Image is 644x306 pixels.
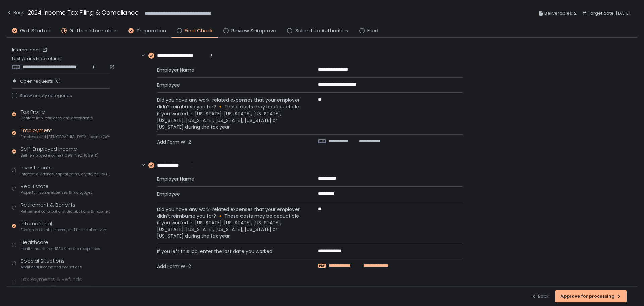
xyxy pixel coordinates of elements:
div: International [21,220,106,233]
span: Submit to Authorities [295,27,348,35]
div: Tax Profile [21,108,93,121]
span: Health insurance, HSAs & medical expenses [21,246,100,251]
div: Approve for processing [560,293,622,299]
span: Preparation [137,27,166,35]
span: Retirement contributions, distributions & income (1099-R, 5498) [21,209,110,214]
div: Back [7,9,24,17]
a: Internal docs [12,47,49,53]
span: Employer Name [157,67,302,73]
span: Additional income and deductions [21,265,82,270]
span: Deliverables: 2 [544,9,577,17]
span: Get Started [20,27,51,35]
button: Back [7,8,24,19]
span: Contact info, residence, and dependents [21,116,93,121]
div: Employment [21,127,110,139]
span: Final Check [185,27,213,35]
h1: 2024 Income Tax Filing & Compliance [28,8,139,17]
div: Back [531,293,549,299]
span: Property income, expenses & mortgages [21,190,93,195]
span: Self-employed income (1099-NEC, 1099-K) [21,153,99,158]
div: Last year's filed returns [12,56,110,70]
span: Gather Information [69,27,118,35]
div: Tax Payments & Refunds [21,276,90,289]
span: If you left this job, enter the last date you worked [157,248,302,255]
span: Employee [157,82,302,88]
button: Approve for processing [555,290,627,302]
span: Estimated payments and banking info [21,283,90,289]
div: Special Situations [21,257,82,270]
div: Real Estate [21,183,93,195]
div: Investments [21,164,110,177]
div: Healthcare [21,238,100,251]
span: Employee and [DEMOGRAPHIC_DATA] income (W-2s) [21,134,110,139]
div: Self-Employed Income [21,145,99,158]
span: Interest, dividends, capital gains, crypto, equity (1099s, K-1s) [21,172,110,177]
span: Employee [157,191,302,198]
span: Add Form W-2 [157,263,302,270]
span: Review & Approve [231,27,276,35]
span: Did you have any work-related expenses that your employer didn’t reimburse you for? 🔸 These costs... [157,206,302,239]
button: Back [531,290,549,302]
span: Did you have any work-related expenses that your employer didn’t reimburse you for? 🔸 These costs... [157,97,302,130]
span: Add Form W-2 [157,139,302,145]
span: Employer Name [157,176,302,182]
span: Target date: [DATE] [588,9,631,17]
div: Retirement & Benefits [21,201,110,214]
span: Filed [367,27,378,35]
span: Open requests (0) [20,78,61,84]
span: Foreign accounts, income, and financial activity [21,227,106,232]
